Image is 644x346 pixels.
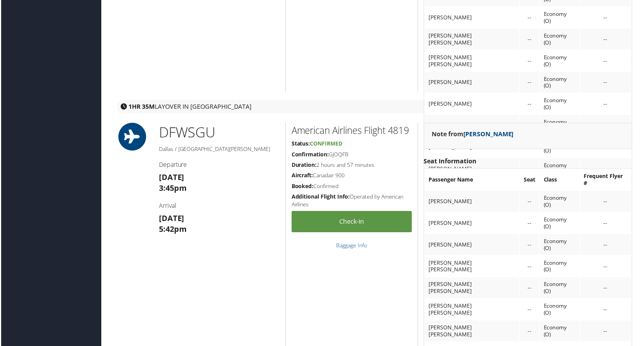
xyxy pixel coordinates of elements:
td: Economy (O) [541,322,580,343]
td: Economy (O) [541,192,580,212]
th: Passenger Name [425,170,520,191]
div: -- [524,329,536,336]
div: -- [524,199,536,206]
div: -- [524,79,536,86]
td: Economy (O) [541,7,580,28]
strong: [DATE] [158,173,184,183]
div: -- [524,264,536,271]
div: -- [524,14,536,21]
td: Economy (O) [541,72,580,93]
strong: 1HR 35M [128,103,154,111]
h4: Departure [158,161,279,169]
strong: Status: [292,140,310,147]
a: Baggage Info [337,242,367,250]
div: -- [585,57,629,64]
td: Economy (O) [541,29,580,50]
div: -- [585,307,629,314]
strong: Confirmation: [292,151,329,158]
div: -- [585,285,629,292]
div: -- [585,79,629,86]
th: Seat [521,170,540,191]
td: Economy (O) [541,278,580,299]
strong: Aircraft: [292,172,313,180]
div: -- [585,122,629,129]
th: Class [541,170,580,191]
td: [PERSON_NAME] [425,192,520,212]
td: [PERSON_NAME] [425,115,520,136]
strong: 5:42pm [158,224,186,235]
h5: Canadair 900 [292,172,412,180]
strong: Seat Information [424,157,477,166]
h4: Arrival [158,202,279,211]
td: [PERSON_NAME] [PERSON_NAME] [425,29,520,50]
h1: DFW SGU [158,123,279,142]
td: [PERSON_NAME] [425,72,520,93]
td: [PERSON_NAME] [PERSON_NAME] [425,278,520,299]
div: -- [524,285,536,292]
div: -- [524,101,536,108]
div: -- [585,242,629,249]
div: -- [585,199,629,206]
div: layover in [GEOGRAPHIC_DATA] [116,100,632,113]
h5: Operated by American Airlines [292,194,412,209]
strong: Additional Flight Info: [292,194,350,201]
strong: Duration: [292,161,317,169]
strong: 3:45pm [158,183,186,194]
div: -- [585,264,629,271]
strong: [DATE] [158,214,184,224]
strong: Booked: [292,183,314,190]
td: [PERSON_NAME] [PERSON_NAME] [425,322,520,343]
td: Economy (O) [541,213,580,234]
td: Economy (O) [541,257,580,277]
td: Economy (O) [541,115,580,136]
div: -- [585,36,629,43]
td: [PERSON_NAME] [PERSON_NAME] [425,300,520,321]
div: -- [524,242,536,249]
div: -- [524,57,536,64]
h2: American Airlines Flight 4819 [292,124,412,137]
td: Economy (O) [541,50,580,71]
a: Check-in [292,212,412,233]
h5: 2 hours and 57 minutes [292,161,412,169]
div: -- [524,36,536,43]
td: [PERSON_NAME] [425,235,520,256]
td: [PERSON_NAME] [425,7,520,28]
td: [PERSON_NAME] [425,94,520,115]
span: Confirmed [310,140,343,147]
th: Frequent Flyer # [581,170,632,191]
div: -- [585,329,629,336]
a: [PERSON_NAME] [464,130,514,139]
td: Economy (O) [541,94,580,115]
div: -- [524,122,536,129]
div: -- [524,220,536,227]
div: -- [524,307,536,314]
h5: Confirmed [292,183,412,191]
strong: Note from [432,130,514,139]
td: [PERSON_NAME] [425,213,520,234]
div: -- [585,220,629,227]
h5: GJOQFB [292,151,412,159]
div: -- [585,101,629,108]
div: -- [585,14,629,21]
td: [PERSON_NAME] [PERSON_NAME] [425,257,520,277]
td: [PERSON_NAME] [PERSON_NAME] [425,50,520,71]
td: Economy (O) [541,235,580,256]
td: Economy (O) [541,300,580,321]
h5: Dallas / [GEOGRAPHIC_DATA][PERSON_NAME] [158,146,279,153]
